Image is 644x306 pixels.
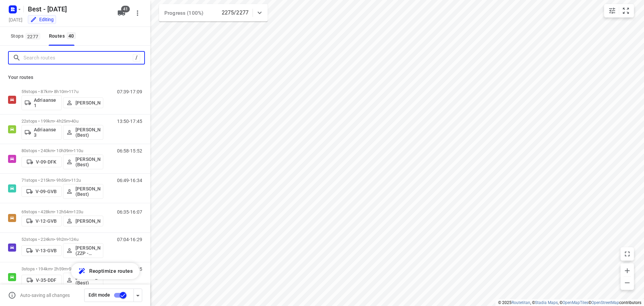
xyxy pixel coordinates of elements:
[75,218,100,224] p: [PERSON_NAME]
[21,178,103,183] p: 71 stops • 215km • 9h55m
[63,125,103,140] button: [PERSON_NAME] (Best)
[63,243,103,258] button: [PERSON_NAME] (ZZP - Best)
[512,300,530,305] a: Routetitan
[117,209,142,215] p: 06:35-16:07
[72,209,73,214] span: •
[75,245,100,256] p: [PERSON_NAME] (ZZP - Best)
[605,4,619,17] button: Map settings
[63,97,103,108] button: [PERSON_NAME]
[8,74,142,81] p: Your routes
[222,9,249,17] p: 2275/2277
[36,218,57,224] p: V-12-GVB
[21,186,62,197] button: V-09-GVB
[36,248,57,253] p: V-13-GVB
[67,89,69,94] span: •
[21,216,62,226] button: V-12-GVB
[71,119,78,124] span: 40u
[117,89,142,94] p: 07:39-17:09
[75,157,100,167] p: [PERSON_NAME] (Best)
[117,148,142,154] p: 06:58-15:52
[133,54,140,61] div: /
[21,148,103,153] p: 80 stops • 240km • 10h39m
[69,266,73,271] span: 5u
[117,237,142,242] p: 07:04-16:29
[34,127,59,138] p: Adriaanse 3
[70,178,71,183] span: •
[25,4,112,14] h5: Rename
[21,237,103,242] p: 52 stops • 224km • 9h2m
[21,266,103,271] p: 3 stops • 194km • 2h59m
[75,186,100,197] p: [PERSON_NAME] (Best)
[63,273,103,288] button: [PERSON_NAME] (Best)
[121,6,130,12] span: 41
[75,127,100,138] p: [PERSON_NAME] (Best)
[21,89,103,94] p: 59 stops • 87km • 8h10m
[67,32,76,39] span: 40
[20,293,70,298] p: Auto-saving all changes
[21,245,62,256] button: V-13-GVB
[562,300,588,305] a: OpenMapTiles
[89,292,110,298] span: Edit mode
[30,16,54,23] div: You are currently in edit mode.
[63,155,103,169] button: [PERSON_NAME] (Best)
[73,148,83,153] span: 110u
[117,119,142,124] p: 13:50-17:45
[34,97,59,108] p: Adriaanse 1
[89,267,133,275] span: Reoptimize routes
[23,53,133,63] input: Search routes
[164,10,203,16] span: Progress (100%)
[21,125,62,140] button: Adriaanse 3
[49,32,78,40] div: Routes
[619,4,633,17] button: Fit zoom
[36,159,56,165] p: V-09-DFK
[535,300,558,305] a: Stadia Maps
[69,89,78,94] span: 117u
[36,277,56,283] p: V-35-DDF
[11,32,42,40] span: Stops
[63,216,103,226] button: [PERSON_NAME]
[115,6,128,20] button: 41
[67,266,69,271] span: •
[75,275,100,286] p: [PERSON_NAME] (Best)
[134,291,142,299] div: Driver app settings
[159,4,268,21] div: Progress (100%)2275/2277
[63,184,103,199] button: [PERSON_NAME] (Best)
[70,119,71,124] span: •
[591,300,619,305] a: OpenStreetMap
[71,263,140,279] button: Reoptimize routes
[69,237,78,242] span: 124u
[604,4,634,17] div: small contained button group
[75,100,100,105] p: [PERSON_NAME]
[21,209,103,214] p: 69 stops • 428km • 12h54m
[36,189,57,194] p: V-09-GVB
[73,209,83,214] span: 123u
[498,300,641,305] li: © 2025 , © , © © contributors
[71,178,81,183] span: 112u
[131,6,144,20] button: More
[117,178,142,183] p: 06:49-16:34
[72,148,73,153] span: •
[21,95,62,110] button: Adriaanse 1
[6,16,25,24] h5: Project date
[21,275,62,286] button: V-35-DDF
[21,157,62,167] button: V-09-DFK
[21,119,103,124] p: 22 stops • 199km • 4h25m
[67,237,69,242] span: •
[25,33,40,40] span: 2277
